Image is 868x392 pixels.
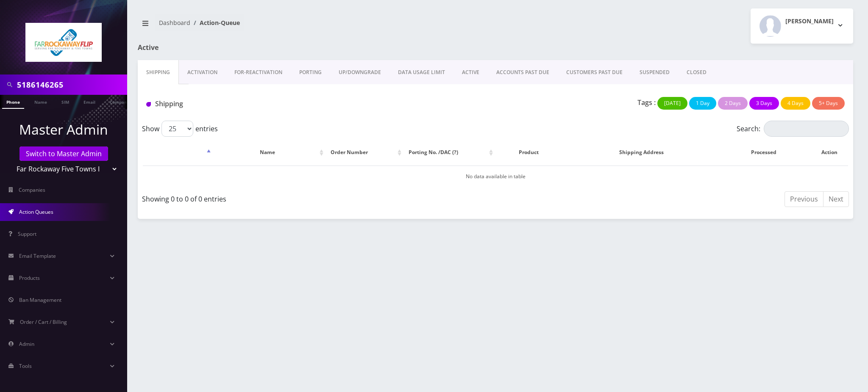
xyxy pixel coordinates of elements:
button: [PERSON_NAME] [751,8,853,44]
a: Activation [179,60,226,85]
th: Processed: activate to sort column ascending [722,140,810,165]
a: Previous [785,191,823,207]
button: 3 Days [749,97,779,110]
a: SUSPENDED [631,60,678,85]
button: 5+ Days [812,97,845,110]
span: Email Template [19,252,56,259]
th: Product [496,140,561,165]
a: ACTIVE [453,60,488,85]
button: 1 Day [689,97,716,110]
span: Companies [19,186,45,193]
a: Next [823,191,849,207]
a: CLOSED [678,60,715,85]
a: SIM [57,95,73,108]
a: Phone [2,95,24,109]
a: PORTING [291,60,330,85]
a: ACCOUNTS PAST DUE [488,60,558,85]
th: Order Number: activate to sort column ascending [326,140,403,165]
img: Far Rockaway Five Towns Flip [25,23,102,62]
img: Shipping [146,102,151,107]
h1: Shipping [146,100,370,108]
span: Tools [19,362,32,370]
a: Dashboard [159,19,190,27]
a: Name [30,95,51,108]
div: Showing 0 to 0 of 0 entries [142,190,489,204]
a: Email [79,95,100,108]
a: Switch to Master Admin [19,146,108,161]
th: : activate to sort column descending [143,140,213,165]
span: Ban Management [19,296,61,304]
a: FOR-REActivation [226,60,291,85]
label: Show entries [142,121,218,137]
label: Search: [737,121,849,137]
h1: Active [138,44,368,52]
button: 2 Days [718,97,748,110]
span: Admin [19,340,34,348]
th: Name: activate to sort column ascending [214,140,325,165]
td: No data available in table [143,166,848,187]
select: Showentries [161,121,193,137]
a: Company [106,95,134,108]
button: [DATE] [657,97,687,110]
p: Tags : [637,97,656,108]
input: Search: [764,121,849,137]
span: Products [19,274,40,282]
li: Action-Queue [190,18,240,27]
h2: [PERSON_NAME] [785,18,834,25]
a: UP/DOWNGRADE [330,60,389,85]
th: Porting No. /DAC (?): activate to sort column ascending [404,140,495,165]
th: Action [810,140,848,165]
input: Search in Company [17,77,125,93]
span: Order / Cart / Billing [20,318,67,326]
nav: breadcrumb [138,14,489,38]
span: Support [18,230,36,237]
a: Shipping [138,60,179,85]
a: CUSTOMERS PAST DUE [558,60,631,85]
th: Shipping Address [562,140,721,165]
a: DATA USAGE LIMIT [389,60,453,85]
button: 4 Days [781,97,810,110]
span: Action Queues [19,208,53,215]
